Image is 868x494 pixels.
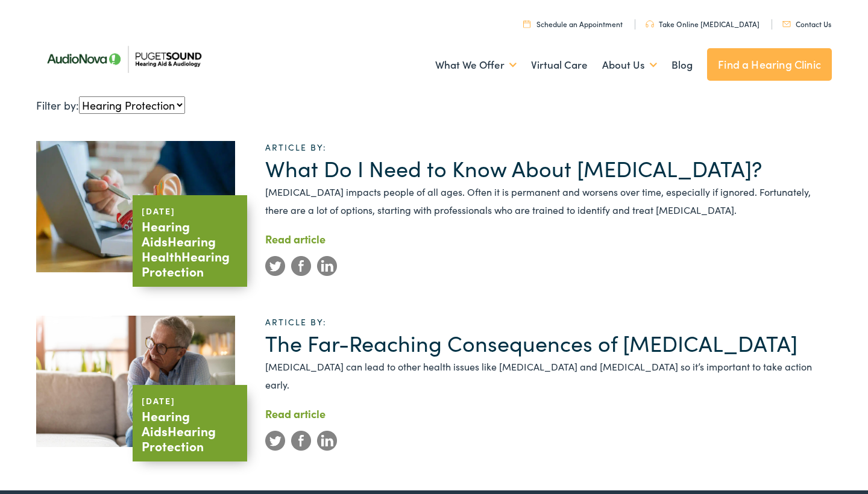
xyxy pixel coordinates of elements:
[531,43,588,87] a: Virtual Care
[265,406,325,421] a: Read article
[142,205,175,217] time: [DATE]
[671,43,693,87] a: Blog
[291,256,311,276] img: Facebook social media icon in SVG format
[142,407,190,440] a: Hearing Aids
[523,19,623,29] a: Schedule an Appointment
[142,422,216,455] a: Hearing Protection
[36,96,832,114] div: Filter by:
[265,152,762,183] a: What Do I Need to Know About [MEDICAL_DATA]?
[523,20,530,28] img: utility icon
[142,395,175,407] time: [DATE]
[435,43,517,87] a: What We Offer
[317,256,337,276] img: LinkedIn social media icon in SVG format
[291,431,311,451] img: Facebook social media icon in SVG format
[265,231,325,246] a: Read article
[142,217,190,250] a: Hearing Aids
[36,316,235,448] img: Older man thinking about his hearing health in Everett, WA.
[142,247,230,280] a: Hearing Protection
[265,141,832,153] p: ARTICLE BY:
[782,21,791,27] img: utility icon
[265,431,285,451] img: Twitter social media icon in SVG format
[265,256,285,276] img: Twitter social media icon in SVG format
[317,431,337,451] img: LinkedIn social media icon in SVG format
[646,19,759,29] a: Take Online [MEDICAL_DATA]
[707,48,832,81] a: Find a Hearing Clinic
[646,20,654,28] img: utility icon
[602,43,657,87] a: About Us
[265,316,832,328] p: ARTICLE BY:
[782,19,831,29] a: Contact Us
[265,327,797,358] a: The Far-Reaching Consequences of [MEDICAL_DATA]
[265,183,832,219] p: [MEDICAL_DATA] impacts people of all ages. Often it is permanent and worsens over time, especiall...
[265,357,832,393] p: [MEDICAL_DATA] can lead to other health issues like [MEDICAL_DATA] and [MEDICAL_DATA] so it’s imp...
[142,232,216,265] a: Hearing Health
